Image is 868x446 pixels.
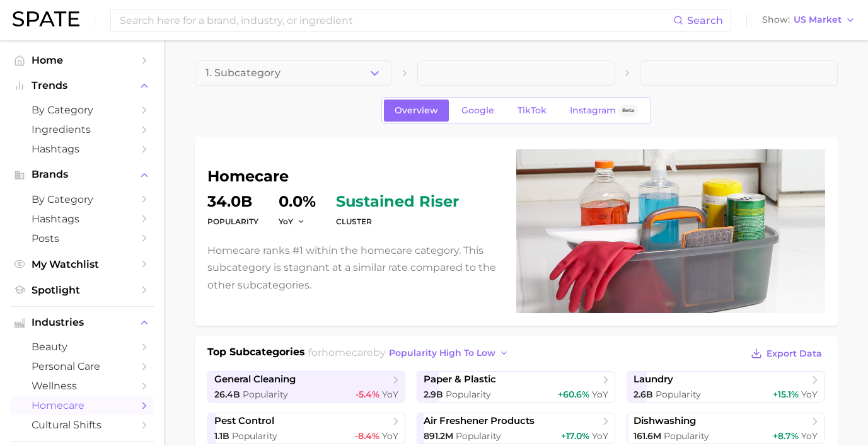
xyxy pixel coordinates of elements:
[559,100,649,122] a: InstagramBeta
[762,16,790,23] span: Show
[634,430,661,442] span: 161.6m
[634,374,673,386] span: laundry
[384,100,449,122] a: Overview
[10,76,154,95] button: Trends
[389,348,495,358] span: popularity high to low
[10,139,154,159] a: Hashtags
[214,374,296,386] span: general cleaning
[748,345,825,362] button: Export Data
[424,430,453,442] span: 891.2m
[336,214,459,229] dt: cluster
[773,389,799,400] span: +15.1%
[558,389,589,400] span: +60.6%
[386,345,512,362] button: popularity high to low
[207,214,258,229] dt: Popularity
[10,209,154,229] a: Hashtags
[232,430,277,442] span: Popularity
[32,360,132,372] span: personal care
[119,9,673,31] input: Search here for a brand, industry, or ingredient
[382,430,398,442] span: YoY
[32,104,132,116] span: by Category
[355,430,379,442] span: -8.4%
[395,105,438,116] span: Overview
[518,105,547,116] span: TikTok
[622,105,634,116] span: Beta
[10,376,154,396] a: wellness
[417,413,615,444] a: air freshener products891.2m Popularity+17.0% YoY
[10,50,154,70] a: Home
[32,80,132,91] span: Trends
[32,123,132,135] span: Ingredients
[207,169,501,184] h1: homecare
[207,242,501,294] p: Homecare ranks #1 within the homecare category. This subcategory is stagnant at a similar rate co...
[32,317,132,328] span: Industries
[32,341,132,353] span: beauty
[417,371,615,403] a: paper & plastic2.9b Popularity+60.6% YoY
[10,415,154,435] a: cultural shifts
[687,14,723,26] span: Search
[32,419,132,431] span: cultural shifts
[634,415,696,427] span: dishwashing
[214,389,240,400] span: 26.4b
[207,371,406,403] a: general cleaning26.4b Popularity-5.4% YoY
[336,194,459,209] span: sustained riser
[205,67,281,79] span: 1. Subcategory
[10,165,154,184] button: Brands
[592,389,608,400] span: YoY
[10,337,154,357] a: beauty
[461,105,494,116] span: Google
[32,399,132,411] span: homecare
[207,345,305,363] h1: Top Subcategories
[32,169,132,180] span: Brands
[195,60,392,86] button: 1. Subcategory
[10,254,154,274] a: My Watchlist
[507,100,557,122] a: TikTok
[214,415,274,427] span: pest control
[773,430,799,442] span: +8.7%
[32,380,132,392] span: wellness
[279,194,316,209] dd: 0.0%
[207,194,258,209] dd: 34.0b
[10,120,154,139] a: Ingredients
[570,105,616,116] span: Instagram
[10,357,154,376] a: personal care
[451,100,505,122] a: Google
[10,100,154,120] a: by Category
[10,313,154,332] button: Industries
[32,193,132,205] span: by Category
[767,348,822,359] span: Export Data
[664,430,709,442] span: Popularity
[592,430,608,442] span: YoY
[456,430,501,442] span: Popularity
[794,16,842,23] span: US Market
[627,371,825,403] a: laundry2.6b Popularity+15.1% YoY
[32,258,132,270] span: My Watchlist
[446,389,491,400] span: Popularity
[424,374,496,386] span: paper & plastic
[10,396,154,415] a: homecare
[13,11,79,26] img: SPATE
[382,389,398,400] span: YoY
[10,280,154,300] a: Spotlight
[32,284,132,296] span: Spotlight
[424,415,535,427] span: air freshener products
[243,389,288,400] span: Popularity
[279,216,306,227] button: YoY
[32,54,132,66] span: Home
[308,346,512,358] span: for by
[32,232,132,244] span: Posts
[10,229,154,248] a: Posts
[801,389,818,400] span: YoY
[656,389,701,400] span: Popularity
[801,430,818,442] span: YoY
[424,389,443,400] span: 2.9b
[279,216,293,227] span: YoY
[627,413,825,444] a: dishwashing161.6m Popularity+8.7% YoY
[32,143,132,155] span: Hashtags
[214,430,229,442] span: 1.1b
[10,190,154,209] a: by Category
[321,346,373,358] span: homecare
[634,389,653,400] span: 2.6b
[759,12,859,28] button: ShowUS Market
[32,213,132,225] span: Hashtags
